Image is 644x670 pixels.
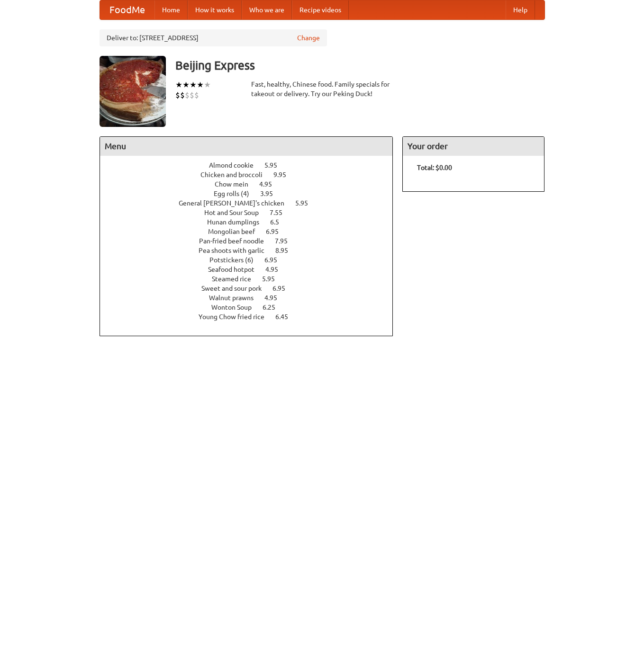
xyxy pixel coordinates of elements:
li: $ [185,90,190,100]
a: General [PERSON_NAME]'s chicken 5.95 [179,199,326,207]
span: Potstickers (6) [209,256,263,264]
a: Chicken and broccoli 9.95 [200,171,304,179]
span: 9.95 [273,171,296,179]
a: Who we are [242,0,292,19]
a: Help [506,0,535,19]
span: 5.95 [264,161,287,169]
li: ★ [175,80,182,90]
span: 6.95 [272,285,295,292]
li: $ [194,90,199,100]
span: Chow mein [215,180,258,188]
li: ★ [190,80,197,90]
b: Total: $0.00 [417,164,452,171]
a: Change [297,33,320,43]
span: Sweet and sour pork [201,285,271,292]
a: Potstickers (6) 6.95 [209,256,295,264]
li: $ [190,90,194,100]
span: 7.55 [270,209,292,216]
span: Hunan dumplings [207,218,269,226]
span: 3.95 [260,190,282,197]
a: Sweet and sour pork 6.95 [201,285,303,292]
span: Mongolian beef [208,228,264,235]
a: Steamed rice 5.95 [212,275,292,283]
span: Pan-fried beef noodle [199,237,273,245]
h3: Beijing Express [175,56,545,75]
li: ★ [197,80,204,90]
a: Wonton Soup 6.25 [211,304,293,311]
div: Fast, healthy, Chinese food. Family specials for takeout or delivery. Try our Peking Duck! [251,80,393,98]
a: Egg rolls (4) 3.95 [214,190,290,197]
span: 4.95 [259,180,281,188]
span: 4.95 [264,294,287,302]
span: 5.95 [295,199,317,207]
span: 6.95 [266,228,288,235]
span: Almond cookie [209,161,263,169]
span: Pea shoots with garlic [199,247,274,254]
a: Home [154,0,188,19]
span: Hot and Sour Soup [204,209,268,216]
span: Chicken and broccoli [200,171,272,179]
a: Recipe videos [292,0,349,19]
span: 6.5 [270,218,289,226]
span: Steamed rice [212,275,261,283]
div: Deliver to: [STREET_ADDRESS] [100,29,327,46]
span: 6.95 [264,256,287,264]
span: Young Chow fried rice [199,313,274,321]
a: How it works [188,0,242,19]
span: Wonton Soup [211,304,261,311]
a: Walnut prawns 4.95 [209,294,295,302]
li: $ [180,90,185,100]
span: Seafood hotpot [208,266,264,273]
span: General [PERSON_NAME]'s chicken [179,199,294,207]
a: Almond cookie 5.95 [209,161,295,169]
li: ★ [204,80,211,90]
a: Seafood hotpot 4.95 [208,266,296,273]
span: 5.95 [262,275,284,283]
a: FoodMe [100,0,154,19]
a: Hot and Sour Soup 7.55 [204,209,300,216]
li: $ [175,90,180,100]
a: Pan-fried beef noodle 7.95 [199,237,305,245]
span: Walnut prawns [209,294,263,302]
img: angular.jpg [100,56,166,127]
li: ★ [182,80,190,90]
a: Pea shoots with garlic 8.95 [199,247,306,254]
span: 8.95 [275,247,298,254]
h4: Menu [100,137,393,156]
span: 4.95 [265,266,288,273]
span: 7.95 [275,237,297,245]
a: Hunan dumplings 6.5 [207,218,297,226]
span: 6.45 [275,313,298,321]
a: Mongolian beef 6.95 [208,228,296,235]
a: Chow mein 4.95 [215,180,290,188]
span: 6.25 [263,304,285,311]
a: Young Chow fried rice 6.45 [199,313,306,321]
span: Egg rolls (4) [214,190,259,197]
h4: Your order [403,137,544,156]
